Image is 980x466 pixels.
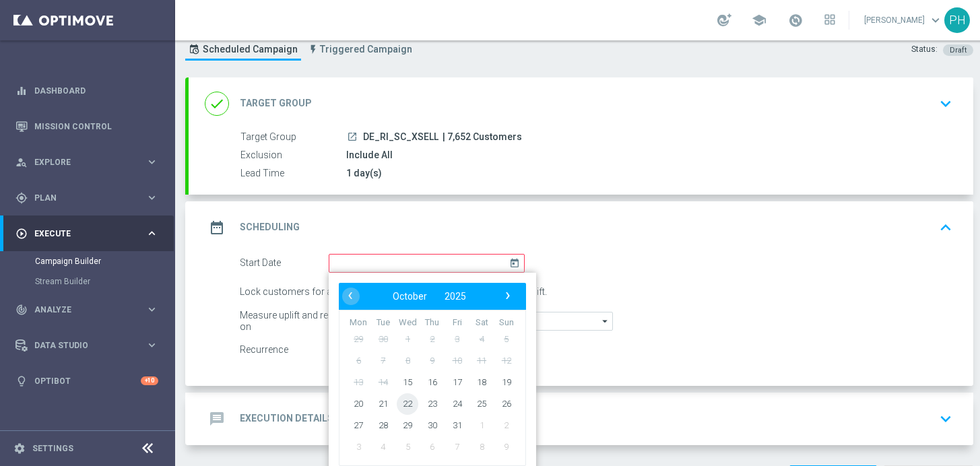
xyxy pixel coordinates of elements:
span: 2 [496,414,517,436]
span: 29 [348,328,369,349]
i: keyboard_arrow_down [936,94,956,114]
div: Lock customers for a duration of [240,283,397,302]
span: 6 [348,349,369,371]
span: Data Studio [34,341,145,349]
span: 30 [422,414,443,436]
th: weekday [445,317,469,329]
button: 2025 [436,288,475,305]
span: keyboard_arrow_down [928,13,943,28]
span: 18 [471,371,492,393]
span: 26 [496,393,517,414]
button: Mission Control [15,121,159,132]
span: Draft [950,46,967,55]
span: › [499,287,517,304]
span: Explore [34,158,145,166]
span: 23 [422,393,443,414]
span: Plan [34,194,145,202]
div: Execute [15,228,145,240]
div: Stream Builder [35,271,174,292]
span: 13 [348,371,369,393]
span: 4 [471,328,492,349]
span: ‹ [341,287,359,304]
div: Dashboard [15,73,158,108]
span: 12 [496,349,517,371]
div: Data Studio [15,339,145,352]
div: message Execution Details keyboard_arrow_down [205,406,957,432]
span: October [393,291,427,302]
i: person_search [15,156,28,168]
span: Execute [34,230,145,238]
label: Exclusion [240,149,346,162]
i: keyboard_arrow_right [145,303,158,316]
i: keyboard_arrow_right [145,339,158,352]
button: track_changes Analyze keyboard_arrow_right [15,304,159,315]
i: today [509,254,525,269]
span: | 7,652 Customers [443,131,522,143]
span: 8 [397,349,418,371]
span: 3 [348,436,369,457]
span: 17 [447,371,468,393]
div: Mission Control [15,108,158,144]
i: keyboard_arrow_down [936,409,956,429]
label: Target Group [240,131,346,143]
div: 1 day(s) [346,166,947,180]
i: launch [347,131,358,142]
span: 25 [471,393,492,414]
span: 19 [496,371,517,393]
span: 29 [397,414,418,436]
span: 7 [447,436,468,457]
span: 5 [397,436,418,457]
div: Recurrence [240,341,329,360]
span: 10 [447,349,468,371]
span: 2025 [445,291,466,302]
a: Stream Builder [35,276,140,287]
span: 14 [372,371,394,393]
a: Campaign Builder [35,256,140,267]
div: Explore [15,156,145,168]
i: track_changes [15,304,28,316]
h2: Target Group [240,97,312,110]
div: +10 [141,376,158,385]
span: 24 [447,393,468,414]
div: Start Date [240,254,329,273]
i: keyboard_arrow_right [145,227,158,240]
span: 11 [471,349,492,371]
button: gps_fixed Plan keyboard_arrow_right [15,193,159,203]
th: weekday [395,317,420,329]
a: Optibot [34,363,141,399]
i: date_range [205,215,229,240]
span: 7 [372,349,394,371]
th: weekday [494,317,519,329]
div: Measure uplift and response based on [240,312,397,331]
button: keyboard_arrow_down [934,91,957,116]
span: 22 [397,393,418,414]
i: keyboard_arrow_right [145,191,158,204]
i: keyboard_arrow_up [936,218,956,238]
i: keyboard_arrow_right [145,156,158,168]
span: 5 [496,328,517,349]
a: Scheduled Campaign [185,38,301,61]
div: lightbulb Optibot +10 [15,376,159,387]
span: 1 [397,328,418,349]
span: 27 [348,414,369,436]
span: 6 [422,436,443,457]
span: 9 [496,436,517,457]
div: date_range Scheduling keyboard_arrow_up [205,215,957,240]
span: 1 [471,414,492,436]
button: ‹ [342,288,360,305]
i: settings [13,442,26,455]
div: play_circle_outline Execute keyboard_arrow_right [15,228,159,239]
th: weekday [469,317,494,329]
a: Settings [32,444,73,453]
div: Plan [15,192,145,204]
i: done [205,92,229,116]
span: 3 [447,328,468,349]
button: October [384,288,436,305]
button: person_search Explore keyboard_arrow_right [15,157,159,168]
span: 4 [372,436,394,457]
span: 16 [422,371,443,393]
span: 30 [372,328,394,349]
